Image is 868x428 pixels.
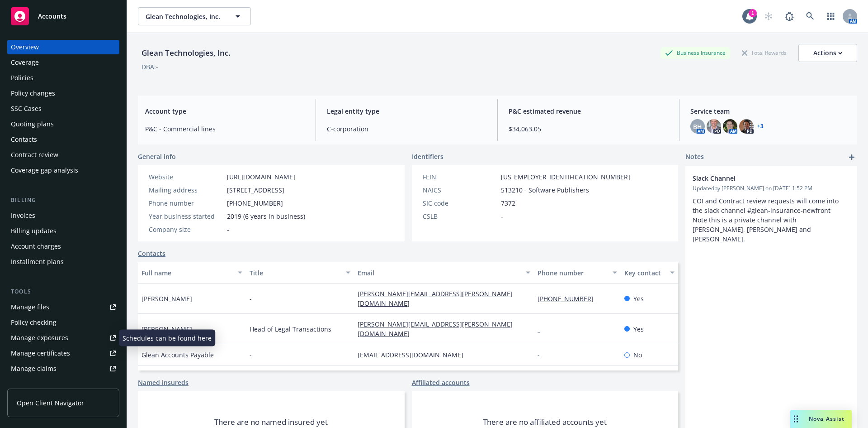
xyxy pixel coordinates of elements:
[759,7,778,25] a: Start snowing
[138,249,165,258] a: Contacts
[538,268,607,278] div: Phone number
[501,185,589,195] span: 513210 - Software Publishers
[138,7,251,25] button: Glean Technologies, Inc.
[633,350,642,360] span: No
[246,262,354,284] button: Title
[354,262,534,284] button: Email
[739,119,754,134] img: photo
[7,132,119,147] a: Contacts
[11,55,39,70] div: Coverage
[11,300,49,314] div: Manage files
[690,106,850,116] span: Service team
[358,320,513,338] a: [PERSON_NAME][EMAIL_ADDRESS][PERSON_NAME][DOMAIN_NAME]
[7,55,119,70] a: Coverage
[11,117,54,131] div: Quoting plans
[358,268,520,278] div: Email
[483,417,607,428] span: There are no affiliated accounts yet
[749,9,757,17] div: 1
[145,124,305,134] span: P&C - Commercial lines
[227,198,283,208] span: [PHONE_NUMBER]
[7,361,119,376] a: Manage claims
[250,268,340,278] div: Title
[633,294,644,303] span: Yes
[149,172,223,182] div: Website
[693,173,826,183] span: Slack Channel
[146,12,224,21] span: Glean Technologies, Inc.
[11,331,68,345] div: Manage exposures
[813,44,842,62] div: Actions
[809,415,844,423] span: Nova Assist
[138,152,176,161] span: General info
[327,124,486,134] span: C-corporation
[7,239,119,254] a: Account charges
[7,255,119,269] a: Installment plans
[685,152,704,163] span: Notes
[227,225,229,234] span: -
[7,163,119,178] a: Coverage gap analysis
[142,62,158,72] div: DBA: -
[227,173,295,181] a: [URL][DOMAIN_NAME]
[501,212,503,221] span: -
[693,122,702,131] span: BH
[412,152,443,161] span: Identifiers
[660,47,730,58] div: Business Insurance
[798,44,857,62] button: Actions
[11,224,57,238] div: Billing updates
[423,172,497,182] div: FEIN
[633,324,644,334] span: Yes
[11,377,53,391] div: Manage BORs
[227,212,305,221] span: 2019 (6 years in business)
[227,185,284,195] span: [STREET_ADDRESS]
[538,294,601,303] a: [PHONE_NUMBER]
[7,331,119,345] a: Manage exposures
[7,101,119,116] a: SSC Cases
[737,47,791,58] div: Total Rewards
[7,196,119,205] div: Billing
[138,47,234,59] div: Glean Technologies, Inc.
[11,239,61,254] div: Account charges
[7,148,119,162] a: Contract review
[7,208,119,223] a: Invoices
[780,7,798,25] a: Report a Bug
[11,132,37,147] div: Contacts
[423,212,497,221] div: CSLB
[250,294,252,303] span: -
[138,262,246,284] button: Full name
[621,262,678,284] button: Key contact
[250,350,252,360] span: -
[534,262,620,284] button: Phone number
[149,185,223,195] div: Mailing address
[358,289,513,308] a: [PERSON_NAME][EMAIL_ADDRESS][PERSON_NAME][DOMAIN_NAME]
[801,7,819,25] a: Search
[7,86,119,101] a: Policy changes
[11,71,33,85] div: Policies
[7,40,119,54] a: Overview
[11,101,42,116] div: SSC Cases
[11,163,78,178] div: Coverage gap analysis
[7,287,119,296] div: Tools
[11,346,70,361] div: Manage certificates
[7,377,119,391] a: Manage BORs
[790,410,802,428] div: Drag to move
[538,351,547,359] a: -
[693,196,850,244] p: COI and Contract review requests will come into the slack channel #glean-insurance-newfront Note ...
[7,224,119,238] a: Billing updates
[149,198,223,208] div: Phone number
[846,152,857,163] a: add
[11,361,57,376] div: Manage claims
[723,119,737,134] img: photo
[7,315,119,330] a: Policy checking
[685,166,857,251] div: Slack ChannelUpdatedby [PERSON_NAME] on [DATE] 1:52 PMCOI and Contract review requests will come ...
[142,324,192,334] span: [PERSON_NAME]
[250,324,331,334] span: Head of Legal Transactions
[7,117,119,131] a: Quoting plans
[7,346,119,361] a: Manage certificates
[138,378,189,387] a: Named insureds
[624,268,665,278] div: Key contact
[423,198,497,208] div: SIC code
[501,198,515,208] span: 7372
[214,417,328,428] span: There are no named insured yet
[707,119,721,134] img: photo
[38,13,66,20] span: Accounts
